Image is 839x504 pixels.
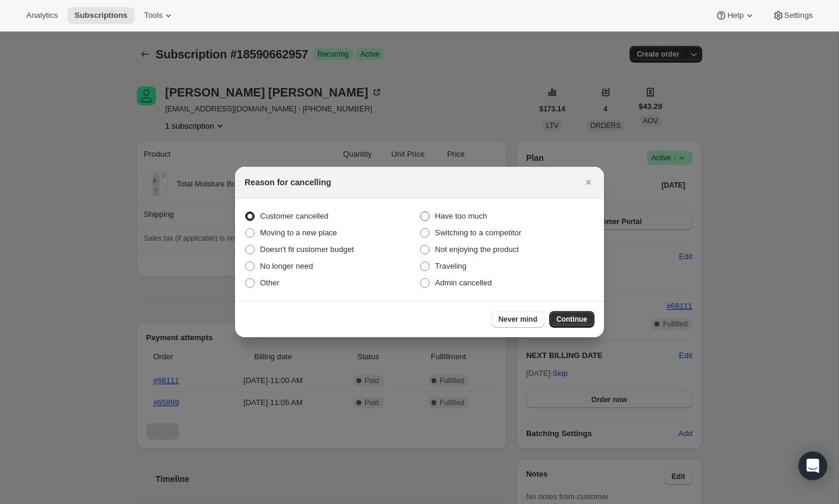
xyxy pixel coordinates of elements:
span: Tools [144,11,162,20]
button: Help [708,7,762,24]
span: Switching to a competitor [435,228,521,237]
span: Subscriptions [74,11,127,20]
button: Analytics [19,7,65,24]
button: Continue [549,311,594,328]
button: Settings [765,7,820,24]
h2: Reason for cancelling [245,176,331,188]
button: Subscriptions [67,7,134,24]
span: Traveling [435,262,467,270]
span: Doesn't fit customer budget [260,245,354,254]
span: Moving to a new place [260,228,337,237]
span: Other [260,278,280,287]
span: Analytics [26,11,58,20]
span: Continue [556,315,587,324]
span: No longer need [260,262,313,270]
div: Open Intercom Messenger [799,452,827,480]
span: Admin cancelled [435,278,491,287]
span: Have too much [435,211,487,220]
span: Help [727,11,743,20]
button: Close [580,174,597,191]
span: Never mind [499,315,537,324]
button: Never mind [491,311,544,328]
span: Not enjoying the product [435,245,519,254]
span: Settings [784,11,813,20]
button: Tools [137,7,181,24]
span: Customer cancelled [260,211,328,220]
